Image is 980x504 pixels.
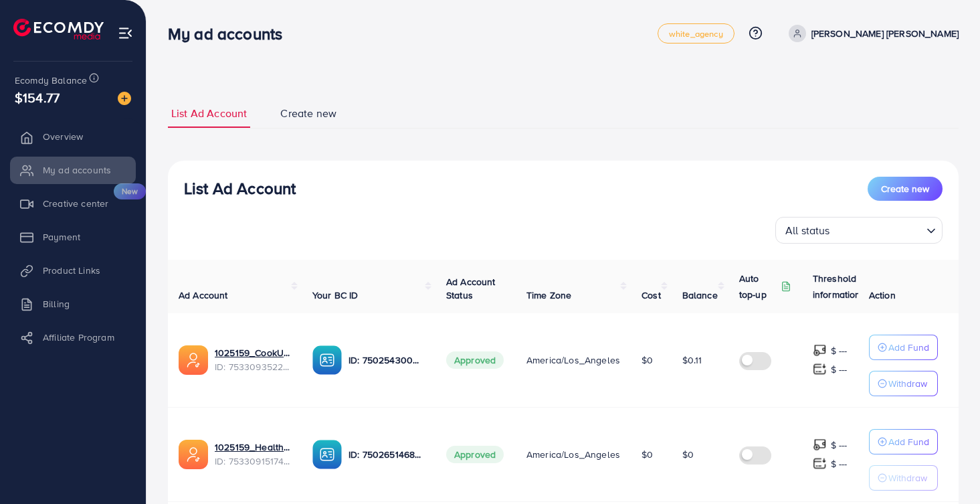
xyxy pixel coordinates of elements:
[215,346,291,359] a: 1025159_CookURC Essentials_1753935022025
[312,345,342,375] img: ic-ba-acc.ded83a64.svg
[349,352,425,368] p: ID: 7502543000648794128
[15,88,60,107] span: $154.77
[171,106,247,121] span: List Ad Account
[15,74,87,87] span: Ecomdy Balance
[280,106,336,121] span: Create new
[669,29,723,38] span: white_agency
[888,375,927,392] p: Withdraw
[775,217,943,244] div: Search for option
[813,270,878,303] p: Threshold information
[813,362,827,376] img: top-up amount
[184,179,296,198] h3: List Ad Account
[215,346,291,373] div: <span class='underline'>1025159_CookURC Essentials_1753935022025</span></br>7533093522495029249
[526,448,620,461] span: America/Los_Angeles
[642,353,653,367] span: $0
[831,343,848,359] p: $ ---
[446,351,504,369] span: Approved
[869,429,938,454] button: Add Fund
[682,288,718,302] span: Balance
[888,434,929,450] p: Add Fund
[526,288,571,302] span: Time Zone
[869,335,938,360] button: Add Fund
[834,218,921,240] input: Search for option
[783,25,959,42] a: [PERSON_NAME] [PERSON_NAME]
[215,440,291,454] a: 1025159_Healthy Vibrant Living_1753934588845
[179,440,208,469] img: ic-ads-acc.e4c84228.svg
[813,343,827,357] img: top-up amount
[881,182,929,195] span: Create new
[831,437,848,453] p: $ ---
[783,221,833,240] span: All status
[811,25,959,41] p: [PERSON_NAME] [PERSON_NAME]
[179,345,208,375] img: ic-ads-acc.e4c84228.svg
[215,360,291,373] span: ID: 7533093522495029249
[179,288,228,302] span: Ad Account
[831,361,848,377] p: $ ---
[13,19,104,39] img: logo
[868,177,943,201] button: Create new
[215,454,291,468] span: ID: 7533091517477666817
[888,470,927,486] p: Withdraw
[658,23,734,44] a: white_agency
[118,25,133,41] img: menu
[446,275,496,302] span: Ad Account Status
[831,456,848,472] p: $ ---
[349,446,425,463] p: ID: 7502651468420317191
[682,448,694,461] span: $0
[869,288,896,302] span: Action
[312,440,342,469] img: ic-ba-acc.ded83a64.svg
[682,353,702,367] span: $0.11
[526,353,620,367] span: America/Los_Angeles
[888,339,929,355] p: Add Fund
[869,465,938,491] button: Withdraw
[168,24,293,44] h3: My ad accounts
[813,456,827,471] img: top-up amount
[869,371,938,396] button: Withdraw
[739,270,778,303] p: Auto top-up
[446,446,504,463] span: Approved
[118,92,131,105] img: image
[642,288,661,302] span: Cost
[813,438,827,452] img: top-up amount
[312,288,359,302] span: Your BC ID
[642,448,653,461] span: $0
[215,440,291,468] div: <span class='underline'>1025159_Healthy Vibrant Living_1753934588845</span></br>7533091517477666817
